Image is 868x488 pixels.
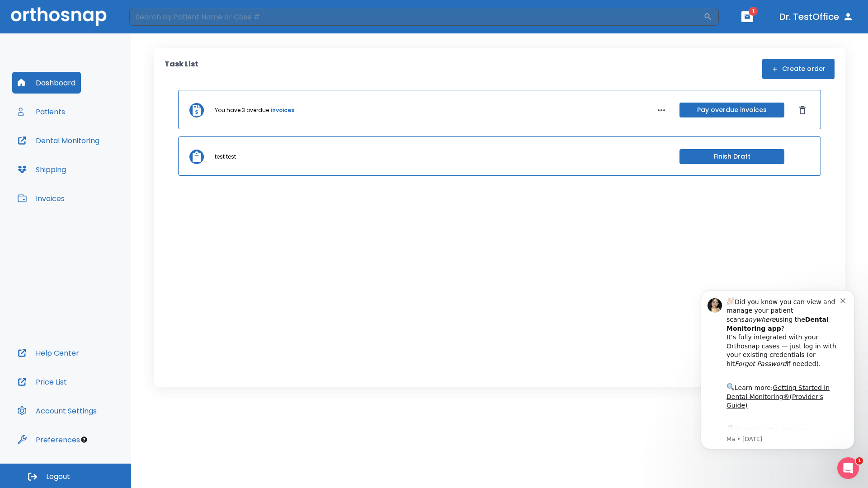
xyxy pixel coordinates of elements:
[165,59,198,79] p: Task List
[795,103,810,117] button: Dismiss
[153,19,160,27] button: Dismiss notification
[12,72,81,94] button: Dashboard
[39,147,153,193] div: Download the app: | ​ Let us know if you need help getting started!
[856,457,863,465] span: 1
[46,472,70,482] span: Logout
[39,150,120,166] a: App Store
[12,188,70,209] button: Invoices
[271,106,294,114] a: invoices
[12,342,85,364] button: Help Center
[39,159,153,167] p: Message from Ma, sent 1w ago
[80,436,88,444] div: Tooltip anchor
[215,106,269,114] p: You have 3 overdue
[129,8,703,26] input: Search by Patient Name or Case #
[12,159,71,180] button: Shipping
[749,7,758,16] span: 1
[762,59,835,79] button: Create order
[11,7,107,26] img: Orthosnap
[12,371,72,393] button: Price List
[687,277,868,464] iframe: Intercom notifications message
[12,101,71,122] button: Patients
[837,457,859,479] iframe: Intercom live chat
[679,149,784,164] button: Finish Draft
[12,400,102,422] button: Account Settings
[776,9,857,25] button: Dr. TestOffice
[12,130,105,151] button: Dental Monitoring
[215,153,236,161] p: test test
[12,429,85,450] button: Preferences
[679,103,784,117] button: Pay overdue invoices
